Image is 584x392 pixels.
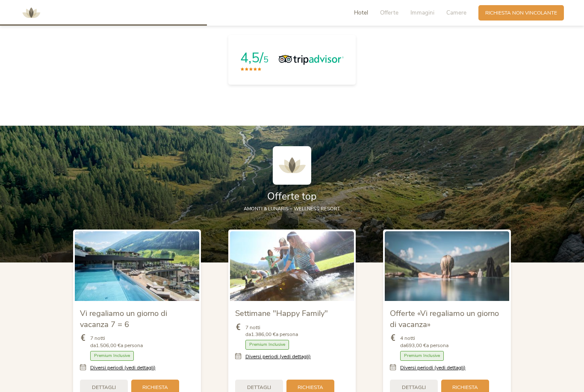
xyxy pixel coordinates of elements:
img: Vi regaliamo un giorno di vacanza 7 = 6 [75,231,199,301]
img: AMONTI & LUNARIS Wellnessresort [273,146,311,185]
span: Settimane "Happy Family" [235,308,328,318]
a: 4,5/5Tripadvisor [228,35,356,85]
span: 7 notti da a persona [90,335,143,349]
span: Immagini [410,9,434,17]
span: Richiesta non vincolante [485,9,557,17]
img: Offerte «Vi regaliamo un giorno di vacanza» [385,231,509,301]
span: 5 [263,54,268,65]
span: Offerte top [267,190,317,203]
span: 4,5/ [240,49,263,67]
span: Dettagli [92,384,116,391]
span: Offerte [380,9,398,17]
a: Diversi periodi (vedi dettagli) [245,353,311,360]
span: 4 notti da a persona [400,335,448,349]
span: Vi regaliamo un giorno di vacanza 7 = 6 [80,308,167,330]
span: Hotel [354,9,368,17]
img: Tripadvisor [279,53,344,66]
a: Diversi periodi (vedi dettagli) [400,364,466,371]
a: AMONTI & LUNARIS Wellnessresort [18,10,44,15]
b: 1.506,00 € [96,342,121,349]
span: Offerte «Vi regaliamo un giorno di vacanza» [390,308,499,330]
span: Premium Inclusive [245,340,289,350]
span: Camere [446,9,466,17]
span: Dettagli [402,384,426,391]
b: 693,00 € [406,342,426,349]
span: Richiesta [452,384,478,391]
span: Richiesta [142,384,168,391]
span: Premium Inclusive [90,351,134,361]
span: Premium Inclusive [400,351,444,361]
span: Dettagli [247,384,271,391]
a: Diversi periodi (vedi dettagli) [90,364,156,371]
span: 7 notti da a persona [245,324,298,339]
b: 1.386,00 € [251,331,276,338]
img: Settimane "Happy Family" [230,231,354,301]
span: Richiesta [298,384,323,391]
span: AMONTI & LUNARIS – wellness resort [244,206,340,212]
